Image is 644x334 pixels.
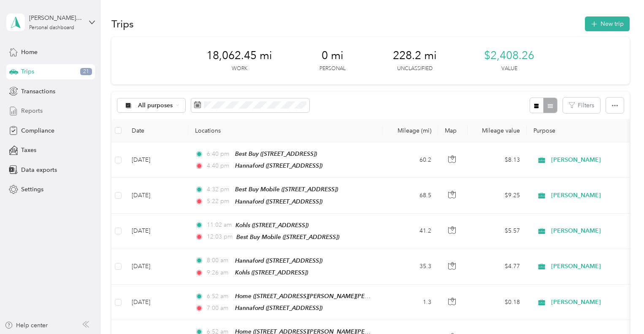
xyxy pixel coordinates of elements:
[207,292,231,301] span: 6:52 am
[468,178,527,213] td: $9.25
[551,262,628,271] span: [PERSON_NAME]
[551,226,628,236] span: [PERSON_NAME]
[382,178,438,213] td: 68.5
[207,256,231,265] span: 8:00 am
[382,249,438,285] td: 35.3
[551,298,628,307] span: [PERSON_NAME]
[207,220,232,230] span: 11:02 am
[125,285,188,320] td: [DATE]
[29,25,74,30] div: Personal dashboard
[382,142,438,178] td: 60.2
[393,49,437,62] span: 228.2 mi
[188,119,382,142] th: Locations
[207,304,231,313] span: 7:00 am
[382,285,438,320] td: 1.3
[207,185,231,194] span: 4:32 pm
[468,142,527,178] td: $8.13
[235,186,338,193] span: Best Buy Mobile ([STREET_ADDRESS])
[29,14,82,22] div: [PERSON_NAME] [PERSON_NAME]
[235,257,322,264] span: Hannaford ([STREET_ADDRESS])
[382,119,438,142] th: Mileage (mi)
[484,49,534,62] span: $2,408.26
[468,249,527,285] td: $4.77
[125,119,188,142] th: Date
[236,234,339,240] span: Best Buy Mobile ([STREET_ADDRESS])
[438,119,468,142] th: Map
[125,142,188,178] td: [DATE]
[232,65,247,73] p: Work
[468,285,527,320] td: $0.18
[111,19,134,28] h1: Trips
[207,268,231,277] span: 9:26 am
[551,191,628,200] span: [PERSON_NAME]
[206,49,272,62] span: 18,062.45 mi
[382,214,438,249] td: 41.2
[125,214,188,249] td: [DATE]
[397,65,433,73] p: Unclassified
[551,155,628,165] span: [PERSON_NAME]
[468,119,527,142] th: Mileage value
[21,67,34,76] span: Trips
[235,222,308,228] span: Kohls ([STREET_ADDRESS])
[235,150,317,157] span: Best Buy ([STREET_ADDRESS])
[235,162,322,169] span: Hannaford ([STREET_ADDRESS])
[235,293,405,300] span: Home ([STREET_ADDRESS][PERSON_NAME][PERSON_NAME])
[468,214,527,249] td: $5.57
[21,185,43,194] span: Settings
[138,103,173,109] span: All purposes
[21,106,43,115] span: Reports
[21,48,38,57] span: Home
[5,321,48,330] button: Help center
[501,65,517,73] p: Value
[125,249,188,285] td: [DATE]
[21,146,36,155] span: Taxes
[235,304,322,311] span: Hannaford ([STREET_ADDRESS])
[319,65,346,73] p: Personal
[563,98,600,113] button: Filters
[322,49,344,62] span: 0 mi
[80,68,92,76] span: 21
[207,149,231,159] span: 6:40 pm
[125,178,188,213] td: [DATE]
[21,166,57,174] span: Data exports
[21,126,54,135] span: Compliance
[235,198,322,205] span: Hannaford ([STREET_ADDRESS])
[585,16,630,31] button: New trip
[207,161,231,171] span: 4:40 pm
[235,269,308,276] span: Kohls ([STREET_ADDRESS])
[207,197,231,206] span: 5:22 pm
[21,87,55,96] span: Transactions
[207,232,233,242] span: 12:03 pm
